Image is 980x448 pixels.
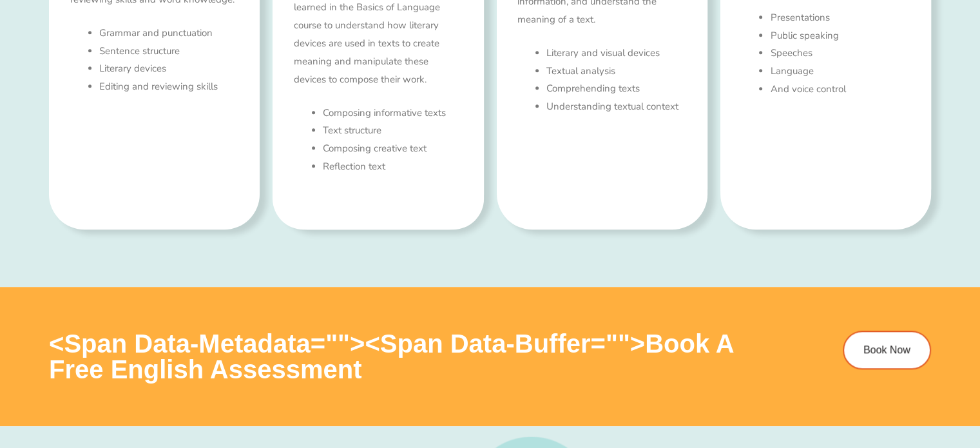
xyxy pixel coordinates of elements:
a: Book Now [843,331,931,369]
li: Composing creative text [323,140,463,158]
span: Book Now [863,345,910,355]
li: Literary and visual devices [546,44,686,63]
li: Language [770,63,910,81]
li: Composing informative texts [323,104,463,122]
li: Reflection text [323,158,463,176]
button: Draw [381,1,399,19]
button: Text [363,1,381,19]
p: Understanding textual context [546,98,686,116]
li: Textual analysis [546,63,686,81]
li: Comprehending texts [546,80,686,98]
li: Sentence structure [99,43,239,61]
li: And voice control [770,81,910,99]
button: Add or edit images [399,1,417,19]
li: Speeches [770,44,910,63]
li: Public speaking [770,27,910,45]
li: Literary devices [99,60,239,78]
li: Presentations [770,9,910,27]
iframe: Chat Widget [916,386,980,448]
li: Grammar and punctuation [99,24,239,43]
span: of ⁨0⁩ [135,1,155,19]
li: Text structure [323,122,463,140]
h3: <span data-metadata=" "><span data-buffer=" ">Book a Free english Assessment [49,331,744,382]
li: Editing and reviewing skills [99,78,239,96]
